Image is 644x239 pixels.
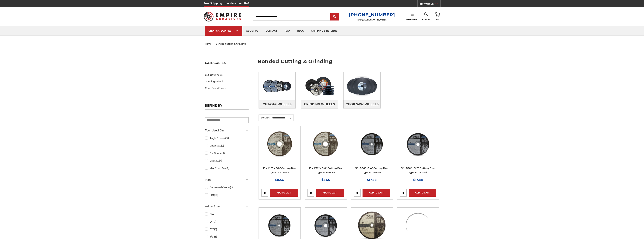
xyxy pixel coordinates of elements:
h5: Tool Used On [205,128,249,133]
span: (4) [211,213,214,215]
select: Sort By: [272,115,294,121]
a: 1"(4) [205,211,249,217]
span: (19) [230,186,234,189]
span: (30) [225,137,230,140]
span: bonded cutting & grinding [216,42,246,45]
a: Reorder [406,12,417,20]
a: Add to Cart [270,189,298,197]
a: shipping & returns [308,26,341,36]
div: SHOP CATEGORIES [209,29,239,32]
span: (8) [222,152,225,155]
span: Reorder [406,18,417,21]
a: Die Grinder(8) [205,150,249,156]
label: Sort By: [259,115,270,120]
a: Angle Grinder(30) [205,135,249,141]
a: Cart [435,12,440,21]
a: Add to Cart [316,189,344,197]
span: $17.88 [413,178,423,182]
a: Chop Saw Wheels [344,100,380,108]
span: Sign In [422,18,430,21]
a: 3/8"(6) [205,226,249,232]
span: $8.56 [275,178,284,182]
a: 1/4"(2) [205,218,249,225]
h5: Refine by [205,104,249,110]
h5: Arbor Size [205,204,249,209]
a: Flat(25) [205,192,249,198]
h5: Categories [205,61,249,67]
span: Cut-Off Wheels [263,101,291,108]
a: 3” x .0625” x 1/4” Die Grinder Cut-Off Wheels by Black Hawk Abrasives [354,129,390,165]
a: Add to Cart [363,189,390,197]
span: Chop Saw Wheels [346,101,379,108]
span: $8.56 [322,178,330,182]
span: Grinding Wheels [304,101,335,108]
a: [PHONE_NUMBER] [349,12,395,17]
a: Cut-Off Wheels [205,72,249,78]
a: CONTACT US [419,2,440,7]
span: (2) [213,220,216,223]
span: (6) [214,228,217,231]
a: about us [242,26,262,36]
a: Grinding Wheels [301,100,338,108]
span: (4) [219,159,222,162]
span: (25) [214,193,218,196]
span: (2) [221,144,224,147]
a: 3" x 1/16" x 3/8" Cutting Disc Type 1 - 25 Pack [401,167,435,174]
img: Chop Saw Wheels [344,73,380,99]
span: (2) [226,167,229,170]
a: Chop Saw(2) [205,142,249,149]
img: Cut-Off Wheels [259,73,296,99]
span: $17.88 [367,178,377,182]
input: Submit [331,13,338,20]
img: 2" x 1/16" x 3/8" Cut Off Wheel [265,129,295,159]
a: 2" x 1/16" x 3/8" Cutting Disc Type 1 - 10 Pack [263,167,297,174]
a: 3" x 1/16" x 1/4" Cutting Disc Type 1 - 25 Pack [355,167,388,174]
a: Cut-Off Wheels [259,100,296,108]
a: Chop Saw Wheels [205,85,249,91]
p: FOR QUESTIONS OR INQUIRIES [349,19,395,21]
span: (3) [214,235,217,238]
a: 2" x 1/32" x 3/8" Cutting Disc Type 1 - 10 Pack [309,167,343,174]
a: blog [294,26,308,36]
a: Grinding Wheels [205,78,249,85]
a: contact [262,26,281,36]
a: Mini Chop Saw(2) [205,165,249,171]
a: 2" x 1/32" x 3/8" Cut Off Wheel [307,129,344,165]
img: Empire Abrasives [204,9,241,24]
a: faq [281,26,294,36]
img: Grinding Wheels [301,73,338,99]
a: Gas Saw(4) [205,157,249,164]
img: 3" x 1/16" x 3/8" Cutting Disc [403,129,433,159]
h5: Type [205,178,249,182]
a: Depressed Center(19) [205,184,249,191]
img: 2" x 1/32" x 3/8" Cut Off Wheel [311,129,341,159]
a: home [205,42,212,45]
a: Add to Cart [409,189,436,197]
span: Cart [435,18,440,21]
a: 2" x 1/16" x 3/8" Cut Off Wheel [261,129,298,165]
img: 3” x .0625” x 1/4” Die Grinder Cut-Off Wheels by Black Hawk Abrasives [357,129,387,159]
a: 3" x 1/16" x 3/8" Cutting Disc [400,129,436,165]
h1: bonded cutting & grinding [258,59,439,67]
